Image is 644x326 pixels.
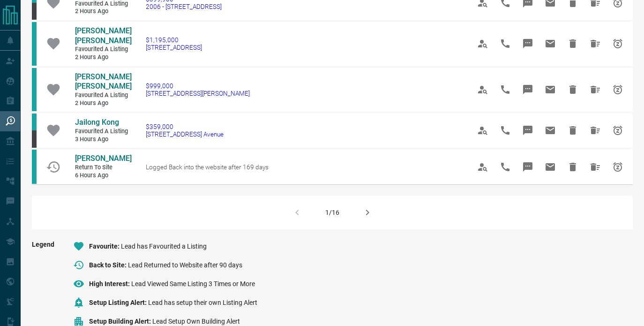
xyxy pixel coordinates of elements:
div: mrloft.ca [32,3,37,20]
span: Email [539,156,562,178]
span: Hide [562,32,584,55]
span: Hide All from Bianca Veres [584,156,607,178]
a: [PERSON_NAME] [PERSON_NAME] [75,72,131,92]
span: 6 hours ago [75,172,131,180]
span: Snooze [607,32,629,55]
span: 2 hours ago [75,99,131,107]
span: 2 hours ago [75,53,131,61]
span: Snooze [607,78,629,101]
span: 2006 - [STREET_ADDRESS] [146,3,222,10]
span: [STREET_ADDRESS][PERSON_NAME] [146,90,250,97]
span: Jailong Kong [75,118,119,127]
span: Call [494,32,517,55]
span: Call [494,119,517,142]
span: Message [517,32,539,55]
span: Return to Site [75,164,131,172]
a: $999,000[STREET_ADDRESS][PERSON_NAME] [146,82,250,97]
span: Lead has setup their own Listing Alert [148,299,257,306]
span: Lead has Favourited a Listing [121,243,207,250]
span: Setup Building Alert [89,318,152,325]
span: Lead Returned to Website after 90 days [128,261,242,269]
span: Call [494,78,517,101]
span: Favourited a Listing [75,45,131,53]
span: View Profile [472,78,494,101]
span: Hide [562,119,584,142]
span: Email [539,119,562,142]
span: 3 hours ago [75,136,131,144]
span: Email [539,32,562,55]
span: Call [494,156,517,178]
div: condos.ca [32,68,37,112]
span: [STREET_ADDRESS] [146,44,202,51]
span: Lead Setup Own Building Alert [152,318,240,325]
span: Hide All from Dinesh Harshini Reddy [584,78,607,101]
span: Snooze [607,156,629,178]
span: 2 hours ago [75,8,131,15]
span: Hide All from Dinesh Harshini Reddy [584,32,607,55]
span: Hide [562,78,584,101]
span: [PERSON_NAME] [75,154,132,163]
a: [PERSON_NAME] [PERSON_NAME] [75,26,131,46]
a: Jailong Kong [75,118,131,128]
span: Snooze [607,119,629,142]
span: View Profile [472,156,494,178]
span: $1,195,000 [146,36,202,44]
span: Lead Viewed Same Listing 3 Times or More [131,280,255,288]
div: 1/16 [325,209,339,216]
div: mrloft.ca [32,130,37,147]
span: Favourite [89,243,121,250]
span: Favourited a Listing [75,128,131,136]
span: $999,000 [146,82,250,90]
span: [STREET_ADDRESS] Avenue [146,130,224,138]
span: High Interest [89,280,131,288]
span: Email [539,78,562,101]
span: Setup Listing Alert [89,299,148,306]
div: condos.ca [32,22,37,66]
span: [PERSON_NAME] [PERSON_NAME] [75,26,132,45]
a: $359,000[STREET_ADDRESS] Avenue [146,123,224,138]
a: $1,195,000[STREET_ADDRESS] [146,36,202,51]
span: Message [517,119,539,142]
span: Message [517,156,539,178]
span: Favourited a Listing [75,91,131,99]
span: Message [517,78,539,101]
span: $359,000 [146,123,224,130]
span: Hide All from Jailong Kong [584,119,607,142]
span: Logged Back into the website after 169 days [146,163,269,171]
div: condos.ca [32,150,37,183]
a: [PERSON_NAME] [75,154,131,164]
span: Hide [562,156,584,178]
span: [PERSON_NAME] [PERSON_NAME] [75,72,132,91]
span: View Profile [472,32,494,55]
div: condos.ca [32,114,37,130]
span: Back to Site [89,261,128,269]
span: View Profile [472,119,494,142]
